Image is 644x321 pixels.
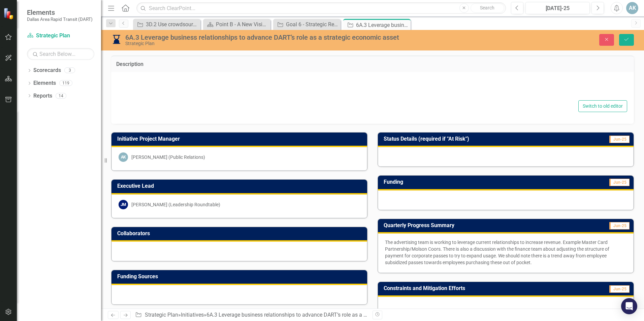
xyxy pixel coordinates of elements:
div: 3 [64,68,75,73]
button: [DATE]-25 [525,2,590,14]
span: Jun-25 [609,222,630,229]
h3: Initiative Project Manager [117,136,364,142]
h3: Description [116,61,629,67]
h3: Collaborators [117,230,364,237]
button: AK [626,2,638,14]
div: 119 [59,80,72,86]
div: [PERSON_NAME] (Leadership Roundtable) [131,201,220,208]
div: » » [135,311,367,319]
span: Jun-25 [609,179,630,186]
h3: Funding Sources [117,274,364,280]
p: The advertising team is working to leverage current relationships to increase revenue. Example Ma... [385,239,626,266]
button: Search [471,3,504,13]
div: JM [119,200,128,209]
div: Strategic Plan [125,41,404,46]
a: Scorecards [33,67,61,74]
a: Strategic Plan [145,312,178,318]
div: Goal 6 - Strategic Relationships [286,20,339,29]
a: Strategic Plan [27,32,94,40]
input: Search Below... [27,48,94,60]
img: In Progress [111,34,122,45]
h3: Constraints and Mitigation Efforts [384,285,580,291]
div: [DATE]-25 [528,4,587,12]
span: Jun-25 [609,285,630,293]
a: Goal 6 - Strategic Relationships [275,20,339,29]
div: 14 [56,93,66,99]
div: 6A.3 Leverage business relationships to advance DART’s role as a strategic economic asset [356,21,409,29]
div: [PERSON_NAME] (Public Relations) [131,154,205,160]
h3: Status Details (required if "At Risk") [384,136,582,142]
div: Open Intercom Messenger [621,298,637,314]
img: ClearPoint Strategy [3,7,15,19]
div: AK [119,152,128,162]
small: Dallas Area Rapid Transit (DART) [27,16,93,22]
span: Search [480,5,494,10]
input: Search ClearPoint... [136,2,506,14]
a: Initiatives [181,312,204,318]
span: Jun-25 [609,136,630,143]
a: Point B - A New Vision for Mobility in [GEOGRAPHIC_DATA][US_STATE] [205,20,269,29]
div: 6A.3 Leverage business relationships to advance DART’s role as a strategic economic asset [125,34,404,41]
div: 6A.3 Leverage business relationships to advance DART’s role as a strategic economic asset [206,312,423,318]
div: 3D.2 Use crowdsourcing to support issue resolution [146,20,199,29]
h3: Funding [384,179,503,185]
span: Elements [27,8,93,16]
div: Point B - A New Vision for Mobility in [GEOGRAPHIC_DATA][US_STATE] [216,20,269,29]
button: Switch to old editor [578,100,627,112]
h3: Executive Lead [117,183,364,189]
h3: Quarterly Progress Summary [384,222,574,228]
a: Reports [33,92,52,100]
a: 3D.2 Use crowdsourcing to support issue resolution [135,20,199,29]
a: Elements [33,79,56,87]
